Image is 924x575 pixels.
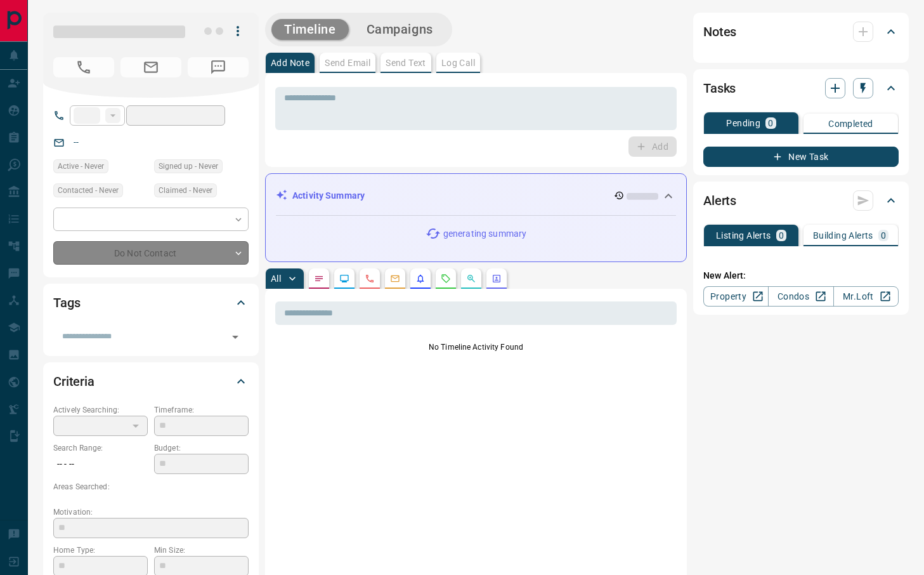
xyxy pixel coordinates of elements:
[833,286,899,307] a: Mr.Loft
[53,57,114,77] span: No Number
[716,231,771,240] p: Listing Alerts
[726,119,760,128] p: Pending
[365,274,375,284] svg: Calls
[415,274,426,284] svg: Listing Alerts
[276,184,676,208] div: Activity Summary
[226,328,244,346] button: Open
[188,57,249,77] span: No Number
[58,160,104,173] span: Active - Never
[768,119,773,128] p: 0
[354,19,446,40] button: Campaigns
[53,241,249,265] div: Do Not Contact
[703,269,899,282] p: New Alert:
[703,185,899,216] div: Alerts
[53,442,148,454] p: Search Range:
[703,22,736,42] h2: Notes
[58,184,119,197] span: Contacted - Never
[154,404,249,416] p: Timeframe:
[159,184,212,197] span: Claimed - Never
[339,274,349,284] svg: Lead Browsing Activity
[53,454,148,475] p: -- - --
[53,366,249,397] div: Criteria
[271,274,281,283] p: All
[159,160,218,173] span: Signed up - Never
[53,371,94,392] h2: Criteria
[390,274,400,284] svg: Emails
[491,274,502,284] svg: Agent Actions
[271,19,349,40] button: Timeline
[53,293,80,313] h2: Tags
[768,286,833,307] a: Condos
[53,545,148,556] p: Home Type:
[703,190,736,211] h2: Alerts
[53,481,249,492] p: Areas Searched:
[441,274,451,284] svg: Requests
[703,17,899,47] div: Notes
[53,404,148,416] p: Actively Searching:
[154,545,249,556] p: Min Size:
[703,78,736,98] h2: Tasks
[271,58,309,67] p: Add Note
[703,286,769,307] a: Property
[828,119,873,128] p: Completed
[881,231,886,240] p: 0
[443,227,526,241] p: generating summary
[779,231,784,240] p: 0
[813,231,873,240] p: Building Alerts
[292,189,365,202] p: Activity Summary
[74,137,79,147] a: --
[154,442,249,454] p: Budget:
[703,147,899,167] button: New Task
[53,506,249,518] p: Motivation:
[703,73,899,103] div: Tasks
[120,57,181,77] span: No Email
[53,287,249,318] div: Tags
[275,341,677,353] p: No Timeline Activity Found
[314,274,324,284] svg: Notes
[466,274,476,284] svg: Opportunities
